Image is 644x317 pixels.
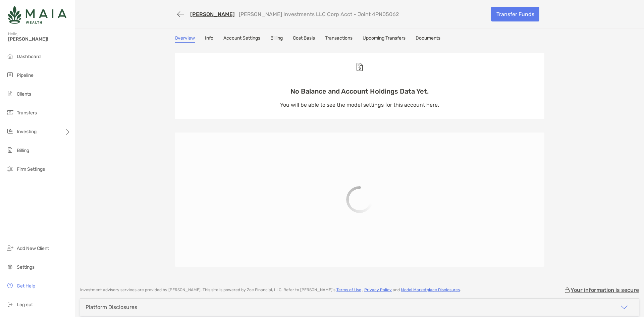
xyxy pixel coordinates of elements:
img: Zoe Logo [8,3,66,27]
img: firm-settings icon [6,165,14,173]
span: Firm Settings [17,166,45,172]
a: Privacy Policy [364,287,392,292]
img: add_new_client icon [6,244,14,252]
a: Upcoming Transfers [363,35,406,43]
span: Transfers [17,110,37,116]
p: You will be able to see the model settings for this account here. [280,101,439,109]
a: Overview [175,35,195,43]
a: Terms of Use [336,287,361,292]
img: clients icon [6,90,14,98]
span: Clients [17,91,31,97]
p: Investment advisory services are provided by [PERSON_NAME] . This site is powered by Zoe Financia... [80,287,461,293]
img: get-help icon [6,281,14,289]
span: Log out [17,302,33,308]
a: Transfer Funds [491,7,539,21]
img: investing icon [6,127,14,135]
p: Your information is secure [571,287,639,293]
span: Pipeline [17,72,34,78]
a: Transactions [325,35,353,43]
a: Billing [270,35,283,43]
a: Account Settings [223,35,260,43]
span: Get Help [17,283,35,289]
div: Platform Disclosures [86,304,137,310]
a: Cost Basis [293,35,315,43]
img: transfers icon [6,108,14,116]
img: billing icon [6,146,14,154]
span: Billing [17,148,29,153]
a: Documents [416,35,440,43]
span: Settings [17,264,35,270]
span: Dashboard [17,54,41,59]
img: icon arrow [620,303,628,311]
img: logout icon [6,300,14,308]
span: Add New Client [17,246,49,251]
img: dashboard icon [6,52,14,60]
a: Info [205,35,213,43]
a: [PERSON_NAME] [190,11,235,17]
span: [PERSON_NAME]! [8,36,71,42]
p: No Balance and Account Holdings Data Yet. [280,87,439,96]
a: Model Marketplace Disclosures [401,287,460,292]
span: Investing [17,129,37,135]
p: [PERSON_NAME] Investments LLC Corp Acct - Joint 4PN05062 [239,11,399,17]
img: settings icon [6,263,14,271]
img: pipeline icon [6,71,14,79]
